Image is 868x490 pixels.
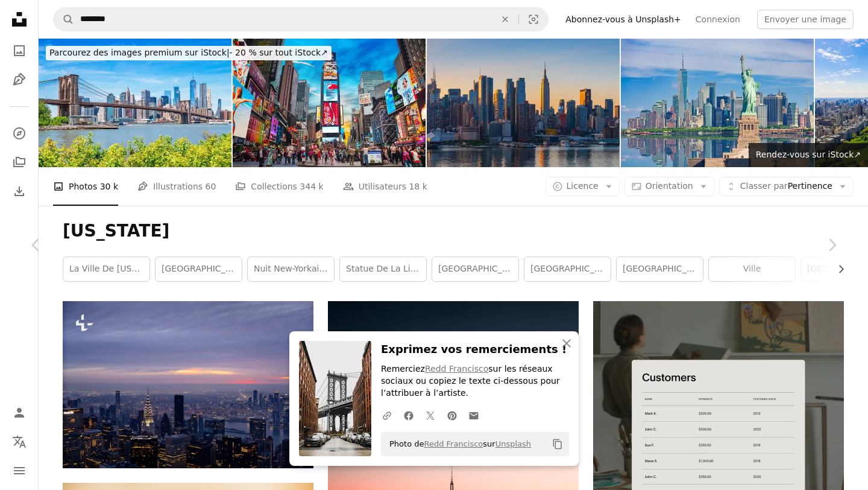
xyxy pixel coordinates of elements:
h1: [US_STATE] [63,220,844,242]
a: [GEOGRAPHIC_DATA] [156,257,242,281]
a: Rendez-vous sur iStock↗ [749,143,868,167]
a: Historique de téléchargement [7,179,31,203]
button: Licence [546,177,620,196]
span: Parcourez des images premium sur iStock | [49,48,230,57]
button: Rechercher sur Unsplash [54,8,74,31]
a: [GEOGRAPHIC_DATA] [432,257,518,281]
span: Licence [567,181,599,191]
a: une vue d’une ville la nuit du haut d’un immeuble [63,379,313,390]
a: Utilisateurs 18 k [343,167,427,206]
span: 18 k [409,180,427,193]
a: Parcourez des images premium sur iStock|- 20 % sur tout iStock↗ [39,39,339,68]
a: Collections [7,150,31,174]
a: Partagez-leFacebook [398,403,420,427]
span: Orientation [646,181,693,191]
a: Abonnez-vous à Unsplash+ [558,10,688,29]
a: Partagez-lePinterest [441,403,463,427]
a: Connexion [688,10,747,29]
button: Effacer [492,8,518,31]
a: Redd Francisco [425,364,488,374]
img: Pont de Brooklyn et horizon New York City Etats-Unis Manhattan [39,39,231,167]
a: Photos [7,39,31,63]
a: Redd Francisco [424,439,483,448]
a: Nuit new-yorkaise [248,257,334,281]
p: Remerciez sur les réseaux sociaux ou copiez le texte ci-dessous pour l’attribuer à l’artiste. [381,363,569,399]
form: Rechercher des visuels sur tout le site [53,7,549,31]
img: une vue d’une ville la nuit du haut d’un immeuble [63,301,313,468]
button: Langue [7,430,31,454]
button: Orientation [624,177,714,196]
a: ville [709,257,795,281]
span: 60 [206,180,216,193]
h3: Exprimez vos remerciements ! [381,341,569,358]
img: Midtown Manhattan Skyline au coucher du soleil, New York, États-Unis [427,39,620,167]
span: Photo de sur [383,434,531,454]
button: Copier dans le presse-papier [547,434,568,454]
a: Unsplash [495,439,531,448]
a: Collections 344 k [235,167,323,206]
div: - 20 % sur tout iStock ↗ [46,46,332,60]
span: Rendez-vous sur iStock ↗ [756,150,861,159]
button: Envoyer une image [757,10,854,29]
a: Connexion / S’inscrire [7,401,31,425]
span: Pertinence [740,180,832,192]
button: Recherche de visuels [519,8,548,31]
a: Illustrations 60 [137,167,216,206]
a: Suivant [796,187,868,303]
a: [GEOGRAPHIC_DATA] [524,257,611,281]
img: Times square in New York City [233,39,426,167]
button: Menu [7,459,31,483]
img: Statue de la Liberté et New York City Skyline avec Manhattan Financial District, World Trade Cent... [621,39,814,167]
a: [GEOGRAPHIC_DATA] [617,257,703,281]
button: Classer parPertinence [719,177,854,196]
a: Explorer [7,121,31,145]
a: statue de la Liberté [340,257,426,281]
a: Illustrations [7,68,31,92]
span: Classer par [740,181,788,191]
a: la ville de [US_STATE] [63,257,149,281]
a: Partager par mail [463,403,485,427]
a: Partagez-leTwitter [420,403,441,427]
span: 344 k [300,180,323,193]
